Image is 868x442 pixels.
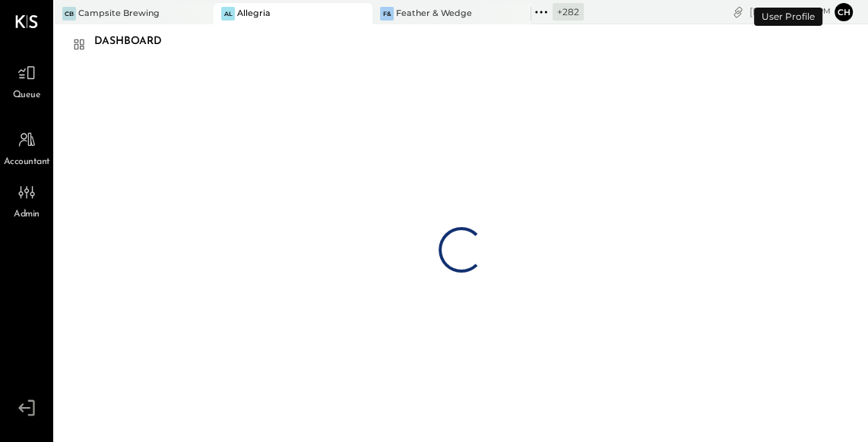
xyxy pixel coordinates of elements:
div: Campsite Brewing [78,8,160,20]
div: Al [221,7,235,21]
div: Feather & Wedge [396,8,472,20]
div: User Profile [754,8,822,26]
div: copy link [730,4,746,20]
div: CB [62,7,76,21]
div: Dashboard [94,30,177,54]
div: F& [380,7,394,21]
div: Allegria [237,8,271,20]
button: ch [835,3,853,21]
div: [DATE] [749,5,831,19]
a: Admin [1,178,52,222]
span: Admin [14,208,40,222]
span: Queue [13,89,41,103]
div: + 282 [553,3,584,21]
span: Accountant [4,156,50,169]
a: Queue [1,58,52,103]
span: 2 : 19 [785,5,816,19]
a: Accountant [1,125,52,169]
span: pm [818,6,831,17]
